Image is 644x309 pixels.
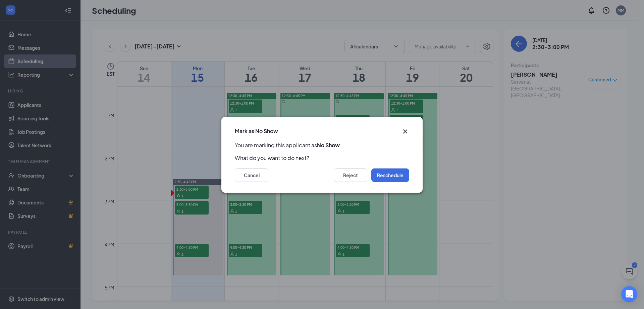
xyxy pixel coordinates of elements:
[235,154,409,162] p: What do you want to do next?
[401,127,409,136] button: Close
[401,127,409,136] svg: Cross
[235,168,268,182] button: Cancel
[317,142,340,149] b: No Show
[334,168,367,182] button: Reject
[235,127,278,135] h3: Mark as No Show
[371,168,409,182] button: Reschedule
[235,142,409,149] p: You are marking this applicant as .
[621,286,637,302] div: Open Intercom Messenger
